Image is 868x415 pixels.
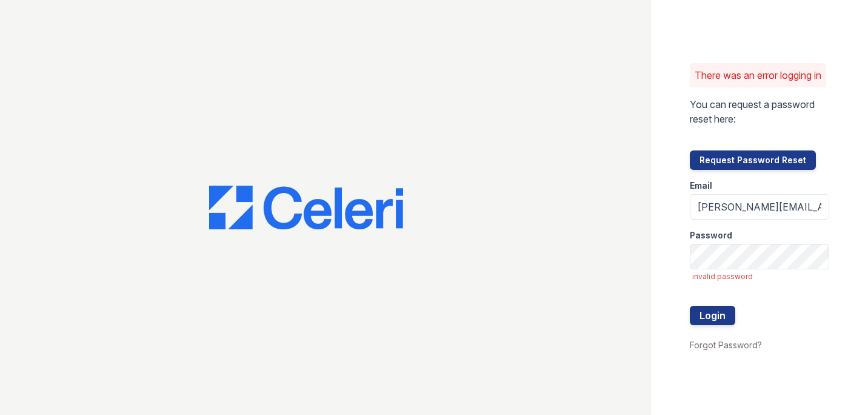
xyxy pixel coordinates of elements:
button: Request Password Reset [690,150,816,170]
span: invalid password [692,272,829,282]
a: Forgot Password? [690,340,762,350]
p: There was an error logging in [695,68,821,83]
p: You can request a password reset here: [690,97,829,126]
img: CE_Logo_Blue-a8612792a0a2168367f1c8372b55b34899dd931a85d93a1a3d3e32e68fde9ad4.png [209,186,403,229]
button: Login [690,306,735,325]
label: Password [690,229,732,241]
label: Email [690,180,712,192]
